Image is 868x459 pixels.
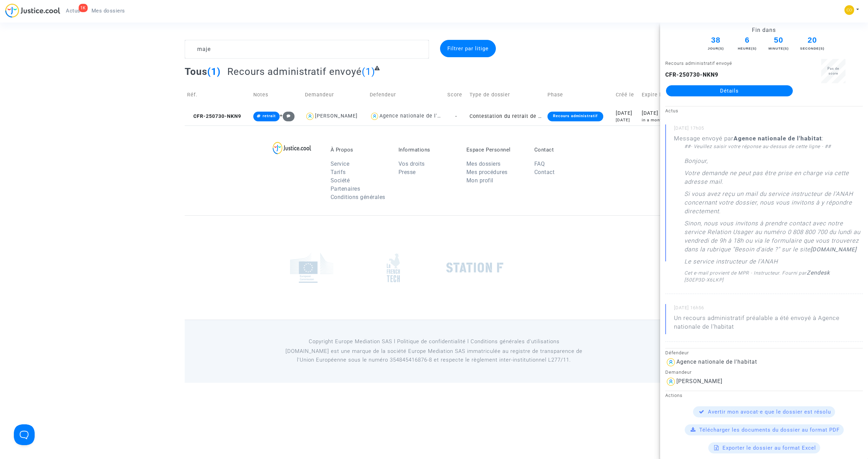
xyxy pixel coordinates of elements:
img: stationf.png [446,262,503,273]
div: Agence nationale de l'habitat [379,113,456,119]
span: + [280,113,295,119]
span: Filtrer par litige [447,45,489,52]
a: Mes dossiers [86,6,131,16]
span: (1) [207,66,221,77]
td: Defendeur [367,83,445,107]
a: Partenaires [331,185,360,192]
td: Notes [251,83,303,107]
small: [DATE] 17h05 [674,125,863,134]
img: icon-user.svg [665,376,676,387]
p: Un recours administratif préalable a été envoyé à Agence nationale de l'habitat [674,314,863,335]
img: icon-user.svg [370,111,380,121]
span: Tous [185,66,207,77]
img: europe_commision.png [290,253,333,283]
a: Société [331,177,350,184]
iframe: Help Scout Beacon - Open [14,424,35,445]
a: Vos droits [398,161,425,167]
a: 1KActus [60,6,86,16]
div: in a month [642,117,668,123]
a: Conditions générales [331,194,385,200]
small: Demandeur [665,370,692,375]
img: logo-lg.svg [273,142,311,154]
small: Actus [665,108,678,113]
p: Si vous avez reçu un mail du service instructeur de l’ANAH concernant votre dossier, nous vous in... [684,190,863,219]
div: [DATE] [616,110,637,117]
div: Heure(s) [737,46,757,51]
span: Recours administratif envoyé [227,66,362,77]
td: Réf. [185,83,251,107]
p: Bonjour, [684,157,708,169]
small: Défendeur [665,350,689,355]
div: Seconde(s) [800,46,825,51]
a: Contact [534,169,555,175]
span: [50EP3D-X6LKP] [684,277,724,283]
p: Informations [398,147,456,153]
p: Sinon, nous vous invitons à prendre contact avec notre service Relation Usager au numéro 0 808 80... [684,219,863,257]
div: [DATE] [642,110,668,117]
a: FAQ [534,161,545,167]
div: ##- Veuillez saisir votre réponse au-dessus de cette ligne - ## [684,143,863,150]
a: Tarifs [331,169,346,175]
div: Recours administratif [547,112,603,121]
p: Contact [534,147,592,153]
div: Minute(s) [766,46,791,51]
span: 50 [766,34,791,46]
p: Copyright Europe Mediation SAS l Politique de confidentialité l Conditions générales d’utilisa... [276,337,592,346]
div: [DATE] [616,117,637,123]
span: retrait [263,114,276,118]
td: Créé le [613,83,639,107]
td: Type de dossier [467,83,545,107]
p: [DOMAIN_NAME] est une marque de la société Europe Mediation SAS immatriculée au registre de tr... [276,347,592,364]
b: CFR-250730-NKN9 [665,71,718,78]
div: Agence nationale de l'habitat [676,358,757,365]
a: Service [331,161,350,167]
p: Espace Personnel [466,147,524,153]
div: 1K [79,4,88,12]
small: Recours administratif envoyé [665,61,732,66]
img: french_tech.png [387,253,400,283]
a: Presse [398,169,416,175]
td: Phase [545,83,613,107]
small: [DATE] 16h56 [674,305,863,314]
p: Votre demande ne peut pas être prise en charge via cette adresse mail. [684,169,863,190]
div: Message envoyé par : [674,134,863,283]
p: À Propos [331,147,388,153]
div: Cet e-mail provient de MPR - Instructeur. Fourni par [684,269,863,276]
span: - [455,113,457,119]
div: Fin dans [699,26,829,34]
td: Score [445,83,467,107]
a: Détails [666,85,793,96]
span: Pas de score [827,67,839,75]
img: jc-logo.svg [5,3,60,18]
p: Le service instructeur de l’ANAH [684,257,778,269]
a: Zendesk [807,269,830,276]
span: Actus [66,8,80,14]
td: Expire le [639,83,670,107]
a: Mes dossiers [466,161,501,167]
div: Jour(s) [703,46,728,51]
a: Mes procédures [466,169,508,175]
a: Mon profil [466,177,493,184]
span: (1) [362,66,375,77]
b: Agence nationale de l'habitat [734,135,822,142]
a: [DOMAIN_NAME] [810,246,857,253]
span: CFR-250730-NKN9 [187,113,241,119]
td: Demandeur [303,83,367,107]
div: [PERSON_NAME] [676,378,722,384]
span: 38 [703,34,728,46]
span: Mes dossiers [91,8,125,14]
img: icon-user.svg [665,357,676,368]
td: Contestation du retrait de [PERSON_NAME] par l'ANAH (mandataire) [467,107,545,125]
span: 20 [800,34,825,46]
div: [PERSON_NAME] [315,113,358,119]
span: 6 [737,34,757,46]
img: 5a13cfc393247f09c958b2f13390bacc [844,5,854,15]
img: icon-user.svg [305,111,315,121]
